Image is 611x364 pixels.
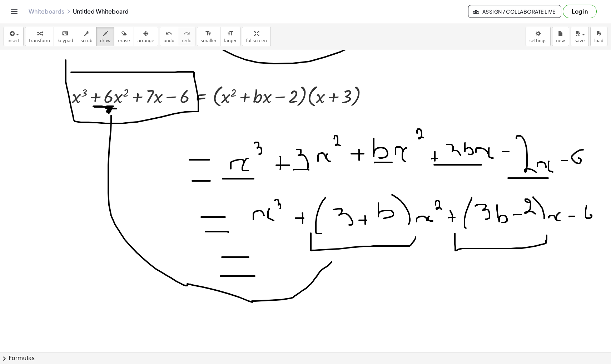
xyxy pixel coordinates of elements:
button: settings [526,27,551,46]
span: erase [118,38,130,43]
span: insert [8,38,20,43]
i: format_size [227,29,234,38]
span: redo [182,38,192,43]
button: save [571,27,589,46]
button: format_sizelarger [220,27,240,46]
button: format_sizesmaller [197,27,220,46]
span: new [556,38,565,43]
button: load [590,27,607,46]
button: Toggle navigation [9,6,20,17]
button: fullscreen [242,27,270,46]
button: Log in [563,5,597,18]
span: larger [224,38,237,43]
button: redoredo [178,27,195,46]
button: Assign / Collaborate Live [468,5,561,18]
button: insert [4,27,24,46]
i: undo [165,29,172,38]
a: Whiteboards [29,8,64,15]
button: keyboardkeypad [54,27,77,46]
span: draw [100,38,111,43]
button: undoundo [160,27,178,46]
button: transform [25,27,54,46]
span: save [575,38,585,43]
span: smaller [201,38,217,43]
span: settings [530,38,547,43]
span: load [594,38,603,43]
button: erase [114,27,134,46]
span: keypad [58,38,73,43]
i: keyboard [62,29,69,38]
span: arrange [138,38,154,43]
i: format_size [205,29,212,38]
span: Assign / Collaborate Live [474,8,555,15]
span: fullscreen [246,38,267,43]
span: undo [164,38,174,43]
button: scrub [77,27,96,46]
button: new [552,27,569,46]
span: scrub [81,38,93,43]
button: draw [96,27,115,46]
i: redo [183,29,190,38]
span: transform [29,38,50,43]
button: arrange [134,27,158,46]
